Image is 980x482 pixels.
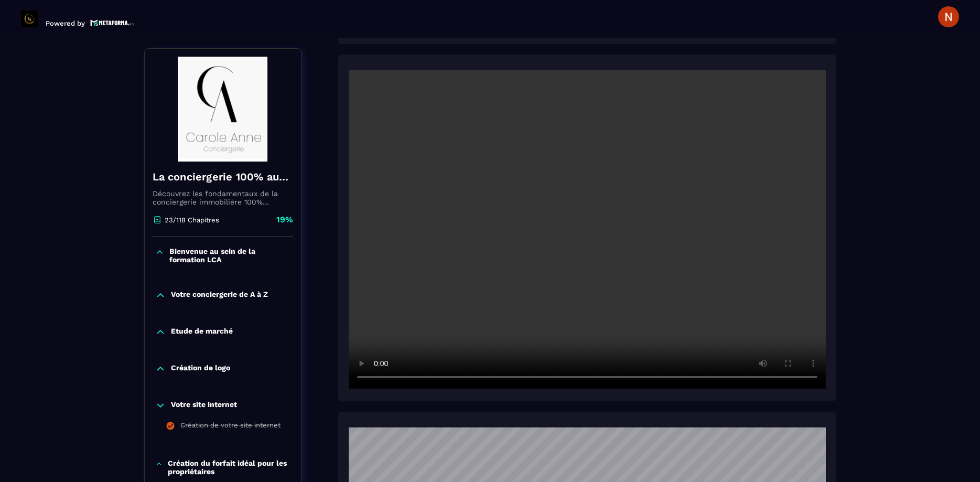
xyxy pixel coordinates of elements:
p: 23/118 Chapitres [165,216,219,224]
img: banner [153,57,293,162]
p: Etude de marché [171,327,233,337]
p: Création de logo [171,363,230,374]
p: Powered by [46,19,85,27]
p: Découvrez les fondamentaux de la conciergerie immobilière 100% automatisée. Cette formation est c... [153,189,293,206]
img: logo [90,18,134,27]
p: Création du forfait idéal pour les propriétaires [168,459,290,476]
h4: La conciergerie 100% automatisée [153,169,293,184]
img: logo-branding [21,10,38,27]
p: 19% [276,214,293,226]
p: Votre conciergerie de A à Z [171,290,268,301]
p: Votre site internet [171,400,237,411]
p: Bienvenue au sein de la formation LCA [169,247,290,264]
div: Création de votre site internet [180,421,281,433]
